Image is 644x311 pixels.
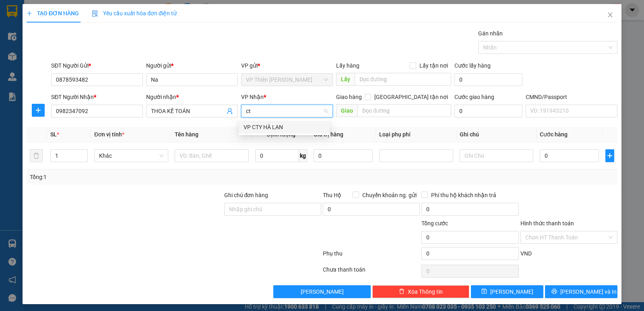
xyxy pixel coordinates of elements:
[32,107,44,113] span: plus
[357,104,452,117] input: Dọc đường
[239,121,330,134] div: VP CTY HÀ LAN
[323,192,341,198] span: Thu Hộ
[336,62,359,69] span: Lấy hàng
[99,150,163,162] span: Khác
[175,149,249,162] input: VD: Bàn, Ghế
[32,104,45,117] button: plus
[336,73,355,86] span: Lấy
[408,287,443,296] span: Xóa Thông tin
[224,192,268,198] label: Ghi chú đơn hàng
[30,149,43,162] button: delete
[520,250,532,257] span: VND
[175,131,198,138] span: Tên hàng
[421,220,448,227] span: Tổng cước
[454,105,522,117] input: Cước giao hàng
[460,149,534,162] input: Ghi Chú
[246,74,328,86] span: VP Thiên Đường Bảo Sơn
[92,10,98,17] img: icon
[606,152,614,159] span: plus
[50,131,57,138] span: SL
[456,127,537,142] th: Ghi chú
[605,149,614,162] button: plus
[599,4,621,27] button: Close
[454,73,522,86] input: Cước lấy hàng
[416,61,451,70] span: Lấy tận nơi
[241,61,333,70] div: VP gửi
[273,285,370,298] button: [PERSON_NAME]
[371,93,451,101] span: [GEOGRAPHIC_DATA] tận nơi
[560,287,617,296] span: [PERSON_NAME] và In
[299,149,307,162] span: kg
[545,285,617,298] button: printer[PERSON_NAME] và In
[454,94,494,100] label: Cước giao hàng
[540,131,568,138] span: Cước hàng
[224,203,321,216] input: Ghi chú đơn hàng
[428,191,500,200] span: Phí thu hộ khách nhận trả
[372,285,469,298] button: deleteXóa Thông tin
[490,287,533,296] span: [PERSON_NAME]
[30,173,249,181] div: Tổng: 1
[244,123,325,132] div: VP CTY HÀ LAN
[376,127,456,142] th: Loại phụ phí
[51,61,143,70] div: SĐT Người Gửi
[454,62,491,69] label: Cước lấy hàng
[471,285,543,298] button: save[PERSON_NAME]
[27,10,79,16] span: TẠO ĐƠN HÀNG
[146,61,238,70] div: Người gửi
[146,93,238,101] div: Người nhận
[241,94,264,100] span: VP Nhận
[478,30,503,37] label: Gán nhãn
[27,10,32,16] span: plus
[322,265,421,279] div: Chưa thanh toán
[227,108,233,114] span: user-add
[481,288,487,295] span: save
[551,288,557,295] span: printer
[399,288,405,295] span: delete
[526,93,617,101] div: CMND/Passport
[607,12,613,18] span: close
[322,249,421,263] div: Phụ thu
[355,73,452,86] input: Dọc đường
[51,93,143,101] div: SĐT Người Nhận
[314,149,373,162] input: 0
[301,287,344,296] span: [PERSON_NAME]
[359,191,420,200] span: Chuyển khoản ng. gửi
[336,94,362,100] span: Giao hàng
[520,220,574,227] label: Hình thức thanh toán
[94,131,124,138] span: Đơn vị tính
[92,10,177,16] span: Yêu cầu xuất hóa đơn điện tử
[336,104,357,117] span: Giao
